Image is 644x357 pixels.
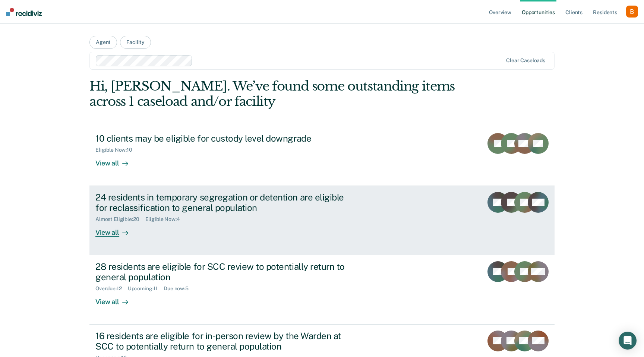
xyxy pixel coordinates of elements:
[95,261,357,283] div: 28 residents are eligible for SCC review to potentially return to general population
[95,285,128,292] div: Overdue : 12
[89,79,461,109] div: Hi, [PERSON_NAME]. We’ve found some outstanding items across 1 caseload and/or facility
[95,192,357,214] div: 24 residents in temporary segregation or detention are eligible for reclassification to general p...
[95,147,138,153] div: Eligible Now : 10
[95,331,357,352] div: 16 residents are eligible for in-person review by the Warden at SCC to potentially return to gene...
[619,332,637,350] div: Open Intercom Messenger
[128,285,164,292] div: Upcoming : 11
[95,222,137,237] div: View all
[95,133,357,144] div: 10 clients may be eligible for custody level downgrade
[95,216,145,222] div: Almost Eligible : 20
[95,292,137,306] div: View all
[89,36,117,49] button: Agent
[120,36,151,49] button: Facility
[95,153,137,168] div: View all
[164,285,195,292] div: Due now : 5
[6,8,42,16] img: Recidiviz
[145,216,186,222] div: Eligible Now : 4
[89,255,555,325] a: 28 residents are eligible for SCC review to potentially return to general populationOverdue:12Upc...
[506,57,545,64] div: Clear caseloads
[89,127,555,186] a: 10 clients may be eligible for custody level downgradeEligible Now:10View all
[89,186,555,255] a: 24 residents in temporary segregation or detention are eligible for reclassification to general p...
